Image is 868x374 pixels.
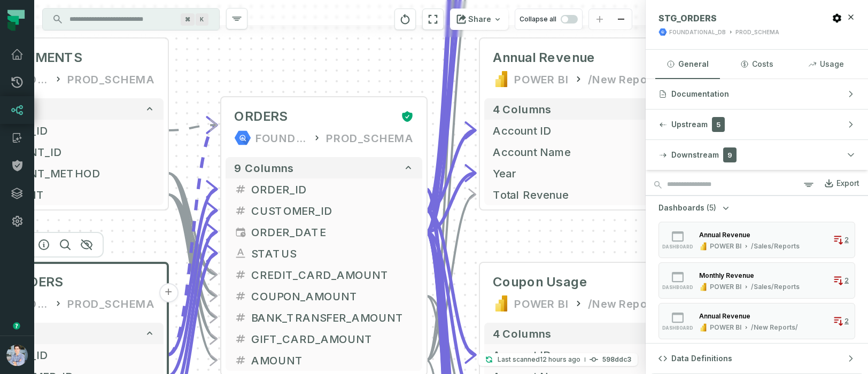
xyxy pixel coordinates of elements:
[397,110,414,123] div: Certified
[251,245,414,261] span: STATUS
[671,353,732,364] span: Data Definitions
[724,50,789,79] button: Costs
[251,224,414,240] span: ORDER_DATE
[844,317,849,325] span: 2
[159,283,178,302] button: +
[251,202,414,219] span: CUSTOMER_ID
[712,117,725,132] span: 5
[168,125,217,130] g: Edge from c8867c613c347eb7857e509391c84b7d to 0dd85c77dd217d0afb16c7d4fb3eff19
[751,242,800,251] div: /Sales/Reports
[610,9,632,30] button: zoom out
[234,204,247,217] span: decimal
[251,331,414,347] span: GIFT_CARD_AMOUNT
[67,71,155,88] div: PROD_SCHEMA
[427,194,476,360] g: Edge from 0dd85c77dd217d0afb16c7d4fb3eff19 to e27c983e92a3f40c9627bb0868be3032
[710,323,741,332] div: POWER BI
[658,262,855,299] button: dashboardPOWER BI/Sales/Reports2
[514,71,569,88] div: POWER BI
[226,307,422,328] button: BANK_TRANSFER_AMOUNT
[669,28,726,36] div: FOUNDATIONAL_DB
[723,147,737,162] span: 9
[493,103,552,115] span: 4 columns
[514,295,569,312] div: POWER BI
[251,309,414,325] span: BANK_TRANSFER_AMOUNT
[67,295,155,312] div: PROD_SCHEMA
[234,108,288,125] span: ORDERS
[234,161,294,174] span: 9 columns
[168,173,217,275] g: Edge from c8867c613c347eb7857e509391c84b7d to 0dd85c77dd217d0afb16c7d4fb3eff19
[493,274,588,291] span: Coupon Usage
[646,79,868,109] button: Documentation
[326,129,414,146] div: PROD_SCHEMA
[710,242,741,251] div: POWER BI
[493,122,672,138] span: Account ID
[234,268,247,281] span: decimal
[450,9,508,30] button: Share
[196,13,208,26] span: Press ⌘ + K to focus the search bar
[658,13,717,24] span: STG_ORDERS
[251,352,414,368] span: AMOUNT
[844,276,849,285] span: 2
[484,141,681,162] button: Account Name
[251,181,414,197] span: ORDER_ID
[493,327,552,340] span: 4 columns
[751,323,798,332] div: /New Reports/
[484,344,681,365] button: Account ID
[168,194,217,275] g: Edge from c8867c613c347eb7857e509391c84b7d to 0dd85c77dd217d0afb16c7d4fb3eff19
[671,89,729,99] span: Documentation
[646,140,868,170] button: Downstream9
[168,194,217,317] g: Edge from c8867c613c347eb7857e509391c84b7d to 0dd85c77dd217d0afb16c7d4fb3eff19
[234,225,247,238] span: timestamp
[226,178,422,200] button: ORDER_ID
[427,211,476,355] g: Edge from 0dd85c77dd217d0afb16c7d4fb3eff19 to 9d59a788612dc060523a8f5939ba2e14
[226,328,422,349] button: GIFT_CARD_AMOUNT
[226,200,422,221] button: CUSTOMER_ID
[427,173,476,232] g: Edge from 0dd85c77dd217d0afb16c7d4fb3eff19 to e27c983e92a3f40c9627bb0868be3032
[234,183,247,196] span: decimal
[12,321,21,331] div: Tooltip anchor
[226,285,422,307] button: COUPON_AMOUNT
[662,244,693,250] span: dashboard
[234,354,247,367] span: decimal
[493,165,672,181] span: Year
[588,295,666,312] div: /New Reports/
[671,119,708,130] span: Upstream
[181,13,195,26] span: Press ⌘ + K to focus the search bar
[234,247,247,260] span: string
[699,312,750,320] div: Annual Revenue
[234,332,247,345] span: decimal
[602,356,631,363] h4: 598ddc3
[844,236,849,244] span: 2
[226,221,422,243] button: ORDER_DATE
[735,28,779,36] div: PROD_SCHEMA
[6,345,28,366] img: avatar of Alon Nafta
[662,285,693,290] span: dashboard
[484,184,681,205] button: Total Revenue
[168,173,217,296] g: Edge from c8867c613c347eb7857e509391c84b7d to 0dd85c77dd217d0afb16c7d4fb3eff19
[226,264,422,285] button: CREDIT_CARD_AMOUNT
[478,353,638,366] button: Last scanned[DATE] 9:17:26 PM598ddc3
[658,202,731,213] button: Dashboards(5)
[251,288,414,304] span: COUPON_AMOUNT
[836,178,859,188] div: Export
[226,243,422,264] button: STATUS
[493,144,672,160] span: Account Name
[751,283,800,291] div: /Sales/Reports
[168,194,217,360] g: Edge from c8867c613c347eb7857e509391c84b7d to 0dd85c77dd217d0afb16c7d4fb3eff19
[794,50,858,79] button: Usage
[484,162,681,184] button: Year
[707,202,716,213] span: (5)
[710,283,741,291] div: POWER BI
[168,189,217,355] g: Edge from 065ad36bfe8571d0d37ef1ec05f417fb to 0dd85c77dd217d0afb16c7d4fb3eff19
[588,71,666,88] div: /New Reports/
[658,303,855,339] button: dashboardPOWER BI/New Reports/2
[662,325,693,331] span: dashboard
[646,110,868,139] button: Upstream5
[658,222,855,258] button: dashboardPOWER BI/Sales/Reports2
[493,186,672,202] span: Total Revenue
[699,271,754,279] div: Monthly Revenue
[671,150,719,160] span: Downstream
[234,311,247,324] span: decimal
[498,354,580,365] p: Last scanned
[234,290,247,302] span: decimal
